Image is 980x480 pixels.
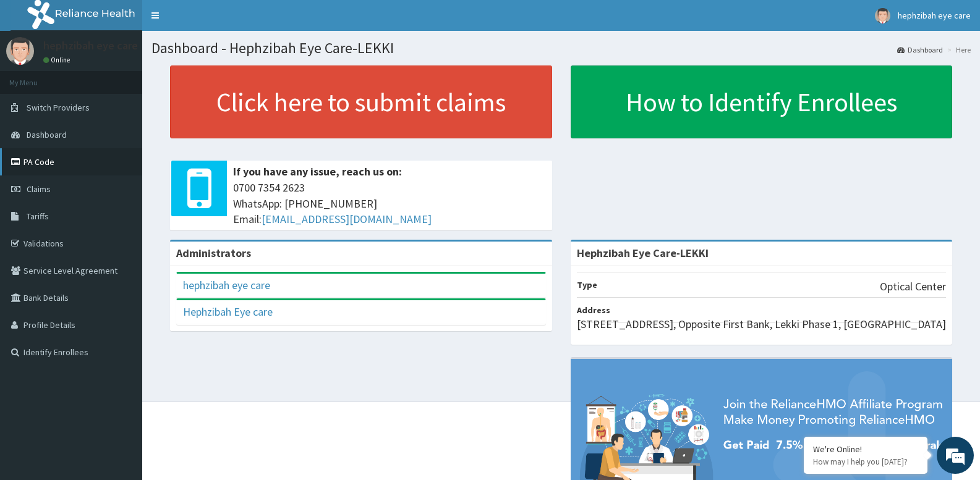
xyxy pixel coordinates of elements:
p: [STREET_ADDRESS], Opposite First Bank, Lekki Phase 1, [GEOGRAPHIC_DATA] [577,316,946,332]
span: hephzibah eye care [898,10,971,21]
img: User Image [6,37,34,65]
span: Tariffs [27,211,49,222]
h1: Dashboard - Hephzibah Eye Care-LEKKI [151,40,971,56]
li: Here [944,44,971,55]
div: We're Online! [813,444,918,455]
b: If you have any issue, reach us on: [233,164,402,179]
p: Optical Center [880,279,946,295]
strong: Hephzibah Eye Care-LEKKI [577,246,709,260]
span: 0700 7354 2623 WhatsApp: [PHONE_NUMBER] Email: [233,180,546,227]
b: Type [577,279,597,290]
a: How to Identify Enrollees [571,65,953,138]
b: Administrators [176,246,251,260]
a: Online [43,56,73,64]
a: [EMAIL_ADDRESS][DOMAIN_NAME] [262,212,432,226]
a: hephzibah eye care [183,278,270,292]
a: Dashboard [897,44,943,55]
p: How may I help you today? [813,457,918,467]
span: Switch Providers [27,102,90,113]
a: Hephzibah Eye care [183,305,273,319]
p: hephzibah eye care [43,40,138,51]
span: Claims [27,183,51,195]
a: Click here to submit claims [170,65,552,138]
b: Address [577,305,610,316]
span: Dashboard [27,129,67,140]
img: User Image [875,8,890,23]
